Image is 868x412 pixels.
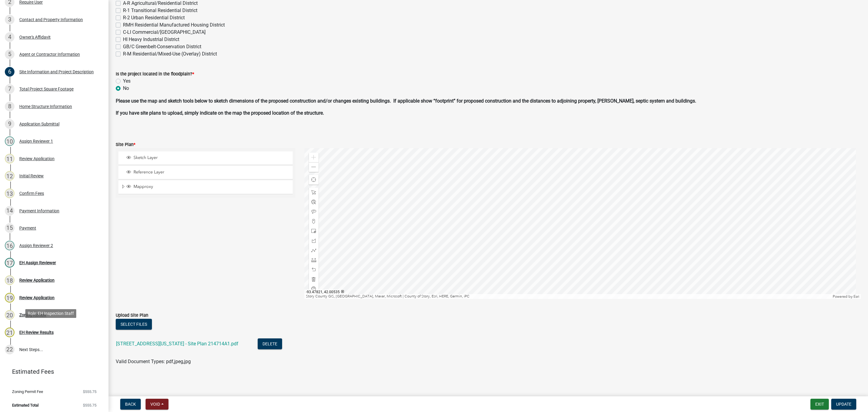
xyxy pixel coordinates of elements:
[19,122,59,126] div: Application Submittal
[12,403,39,407] span: Estimated Total
[120,399,141,410] button: Back
[19,157,55,161] div: Review Application
[125,184,291,190] div: Mapproxy
[309,162,319,172] div: Zoom out
[118,166,293,179] li: Reference Layer
[25,309,76,318] div: Role: EH Inspection Staff
[5,15,14,24] div: 3
[150,402,160,407] span: Void
[5,310,14,320] div: 20
[5,366,99,378] a: Estimated Fees
[146,399,168,410] button: Void
[125,155,291,161] div: Sketch Layer
[5,189,14,198] div: 13
[83,390,96,394] span: $555.75
[132,155,291,160] span: Sketch Layer
[831,399,856,410] button: Update
[5,275,14,285] div: 18
[116,98,696,104] strong: Please use the map and sketch tools below to sketch dimensions of the proposed construction and/o...
[5,223,14,233] div: 15
[116,319,152,330] button: Select files
[121,184,125,190] span: Expand
[123,7,197,14] label: R-1 Transitional Residential District
[125,170,291,176] div: Reference Layer
[116,359,191,364] span: Valid Document Types: pdf,jpeg,jpg
[5,345,14,354] div: 22
[19,296,55,300] div: Review Application
[132,170,291,175] span: Reference Layer
[19,209,59,213] div: Payment Information
[19,330,54,334] div: EH Review Results
[19,139,53,143] div: Assign Reviewer 1
[304,294,832,299] div: Story County GIS, [GEOGRAPHIC_DATA], Maxar, Microsoft | County of Story, Esri, HERE, Garmin, iPC
[118,180,293,194] li: Mapproxy
[19,52,80,56] div: Agent or Contractor Information
[118,151,293,165] li: Sketch Layer
[116,110,324,116] strong: If you have site plans to upload, simply indicate on the map the proposed location of the structure.
[19,104,72,109] div: Home Structure Information
[258,341,282,347] wm-modal-confirm: Delete Document
[5,102,14,111] div: 8
[116,143,135,147] label: Site Plan
[123,50,217,58] label: R-M Residential/Mixed-Use (Overlay) District
[831,294,861,299] div: Powered by
[5,32,14,42] div: 4
[5,293,14,303] div: 19
[5,136,14,146] div: 10
[19,243,53,248] div: Assign Reviewer 2
[83,403,96,407] span: $555.75
[5,171,14,181] div: 12
[116,72,194,76] label: Is the project located in the floodplain?
[123,36,179,43] label: HI Heavy Industrial District
[854,294,859,299] a: Esri
[5,119,14,129] div: 9
[19,70,94,74] div: Site Information and Project Description
[5,49,14,59] div: 5
[5,241,14,250] div: 16
[118,150,293,196] ul: Layer List
[5,67,14,77] div: 6
[123,21,225,29] label: RMH Residential Manufactured Housing District
[19,17,83,22] div: Contact and Property Information
[309,175,319,185] div: Find my location
[12,390,43,394] span: Zoning Permit Fee
[123,29,206,36] label: C-LI Commercial/[GEOGRAPHIC_DATA]
[258,338,282,349] button: Delete
[123,78,131,85] label: Yes
[309,153,319,162] div: Zoom in
[19,313,46,317] div: Zoning Review
[810,399,829,410] button: Exit
[5,258,14,268] div: 17
[836,402,851,407] span: Update
[19,261,56,265] div: EH Assign Reviewer
[123,85,129,92] label: No
[19,174,44,178] div: Initial Review
[19,278,55,282] div: Review Application
[19,191,44,195] div: Confirm Fees
[123,43,201,50] label: GB/C Greenbelt-Conservation District
[116,313,148,318] label: Upload Site Plan
[5,206,14,216] div: 14
[5,84,14,94] div: 7
[19,226,36,230] div: Payment
[125,402,136,407] span: Back
[5,328,14,337] div: 21
[19,87,74,91] div: Total Project Square Footage
[5,154,14,163] div: 11
[19,35,51,39] div: Owner's Affidavit
[116,341,238,347] a: [STREET_ADDRESS][US_STATE] - Site Plan 214714A1.pdf
[132,184,291,189] span: Mapproxy
[123,14,185,21] label: R-2 Urban Residential District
